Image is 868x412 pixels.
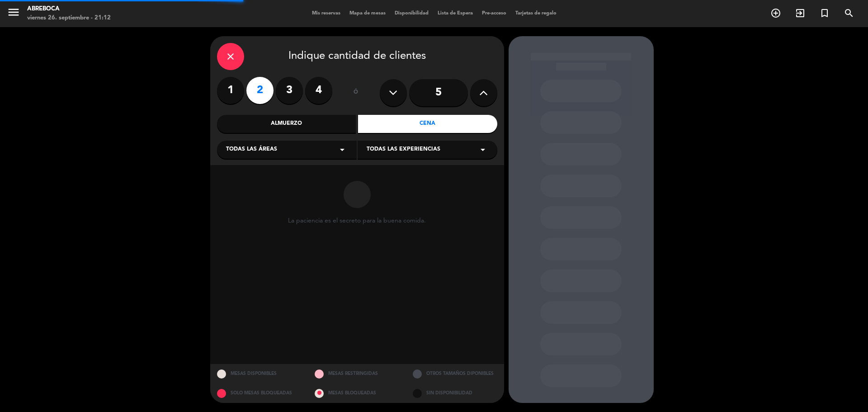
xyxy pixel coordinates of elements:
[27,5,111,14] div: ABREBOCA
[276,77,303,104] label: 3
[288,217,426,225] div: La paciencia es el secreto para la buena comida.
[358,115,497,133] div: Cena
[406,384,504,403] div: SIN DISPONIBILIDAD
[477,144,488,155] i: arrow_drop_down
[819,8,830,19] i: turned_in_not
[246,77,274,104] label: 2
[795,8,806,19] i: exit_to_app
[7,5,20,19] i: menu
[217,77,244,104] label: 1
[217,115,356,133] div: Almuerzo
[307,11,345,16] span: Mis reservas
[406,364,504,384] div: OTROS TAMAÑOS DIPONIBLES
[210,384,308,403] div: SOLO MESAS BLOQUEADAS
[226,145,277,154] span: Todas las áreas
[844,8,854,19] i: search
[367,145,440,154] span: Todas las experiencias
[341,77,371,109] div: ó
[305,77,332,104] label: 4
[217,43,497,70] div: Indique cantidad de clientes
[770,8,781,19] i: add_circle_outline
[477,11,511,16] span: Pre-acceso
[308,364,406,384] div: MESAS RESTRINGIDAS
[390,11,433,16] span: Disponibilidad
[337,144,348,155] i: arrow_drop_down
[433,11,477,16] span: Lista de Espera
[7,5,20,22] button: menu
[27,14,111,23] div: viernes 26. septiembre - 21:12
[225,51,236,62] i: close
[345,11,390,16] span: Mapa de mesas
[511,11,561,16] span: Tarjetas de regalo
[308,384,406,403] div: MESAS BLOQUEADAS
[210,364,308,384] div: MESAS DISPONIBLES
